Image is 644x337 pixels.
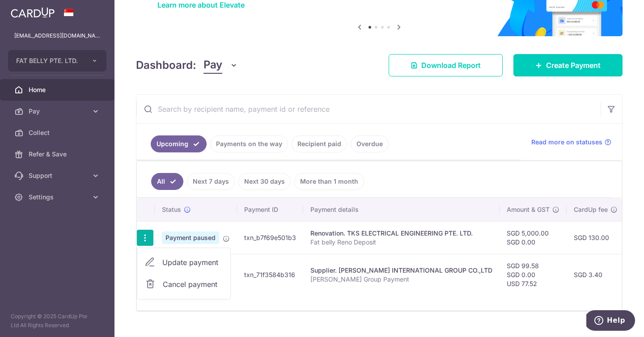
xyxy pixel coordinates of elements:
[162,205,181,214] span: Status
[8,50,106,72] button: FAT BELLY PTE. LTD.
[310,229,492,238] div: Renovation. TKS ELECTRICAL ENGINEERING PTE. LTD.
[29,193,88,202] span: Settings
[238,173,291,190] a: Next 30 days
[203,57,238,74] button: Pay
[11,7,55,18] img: CardUp
[162,232,219,244] span: Payment paused
[137,248,231,299] ul: Pay
[513,54,623,76] a: Create Payment
[389,54,503,76] a: Download Report
[500,254,567,295] td: SGD 99.58 SGD 0.00 USD 77.52
[292,135,347,152] a: Recipient paid
[136,57,196,73] h4: Dashboard:
[500,221,567,254] td: SGD 5,000.00 SGD 0.00
[546,60,601,71] span: Create Payment
[151,173,183,190] a: All
[14,31,100,40] p: [EMAIL_ADDRESS][DOMAIN_NAME]
[237,198,303,221] th: Payment ID
[421,60,481,71] span: Download Report
[157,0,245,9] a: Learn more about Elevate
[310,266,492,275] div: Supplier. [PERSON_NAME] INTERNATIONAL GROUP CO.,LTD
[574,205,608,214] span: CardUp fee
[294,173,364,190] a: More than 1 month
[531,138,611,147] a: Read more on statuses
[151,135,207,152] a: Upcoming
[310,275,492,284] p: [PERSON_NAME] Group Payment
[203,57,222,74] span: Pay
[187,173,235,190] a: Next 7 days
[303,198,500,221] th: Payment details
[136,95,601,123] input: Search by recipient name, payment id or reference
[351,135,389,152] a: Overdue
[310,238,492,247] p: Fat belly Reno Deposit
[507,205,550,214] span: Amount & GST
[29,150,88,159] span: Refer & Save
[29,107,88,116] span: Pay
[16,56,82,65] span: FAT BELLY PTE. LTD.
[567,254,625,295] td: SGD 3.40
[237,254,303,295] td: txn_71f3584b316
[567,221,625,254] td: SGD 130.00
[586,310,635,333] iframe: Opens a widget where you can find more information
[29,171,88,180] span: Support
[237,221,303,254] td: txn_b7f69e501b3
[531,138,602,147] span: Read more on statuses
[210,135,288,152] a: Payments on the way
[29,85,88,94] span: Home
[29,128,88,137] span: Collect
